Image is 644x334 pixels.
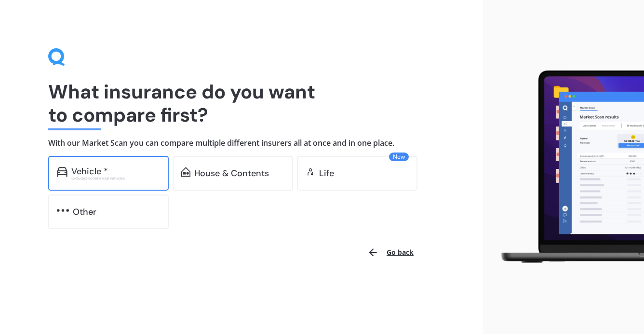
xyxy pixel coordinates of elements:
[362,241,419,264] button: Go back
[491,66,644,267] img: laptop.webp
[389,153,409,161] span: New
[57,206,69,215] img: other.81dba5aafe580aa69f38.svg
[71,167,108,176] div: Vehicle *
[306,167,315,177] img: life.f720d6a2d7cdcd3ad642.svg
[48,138,435,148] h4: With our Market Scan you can compare multiple different insurers all at once and in one place.
[57,167,67,177] img: car.f15378c7a67c060ca3f3.svg
[71,176,160,180] div: Excludes commercial vehicles
[48,80,435,126] h1: What insurance do you want to compare first?
[181,167,190,177] img: home-and-contents.b802091223b8502ef2dd.svg
[194,168,269,178] div: House & Contents
[319,168,334,178] div: Life
[73,207,96,217] div: Other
